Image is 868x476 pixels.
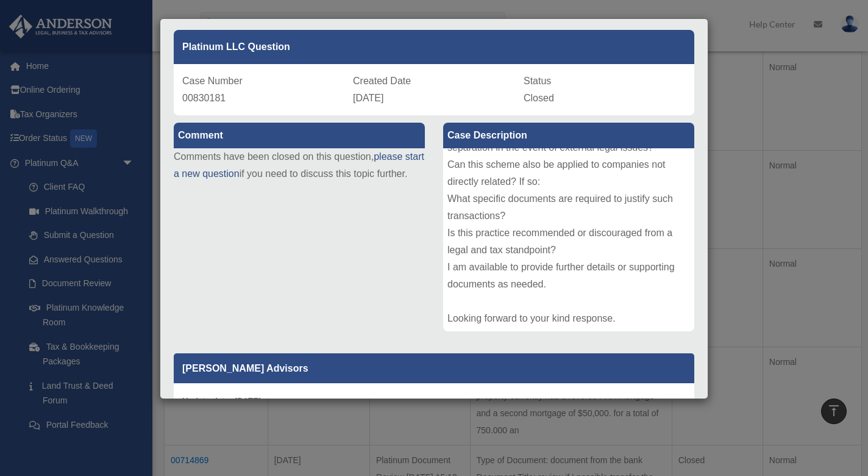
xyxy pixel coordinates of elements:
small: [DATE] [182,396,261,405]
div: Platinum LLC Question [174,30,694,64]
p: [PERSON_NAME] Advisors [174,353,694,383]
div: I am writing to request clarification regarding a payment procedure between companies. Specifical... [443,148,694,331]
span: Status [524,76,551,86]
span: Case Number [182,76,243,86]
label: Case Description [443,123,694,148]
p: Comments have been closed on this question, if you need to discuss this topic further. [174,148,425,182]
span: Closed [524,93,554,103]
label: Comment [174,123,425,148]
a: please start a new question [174,151,424,179]
span: Created Date [353,76,411,86]
span: [DATE] [353,93,383,103]
span: 00830181 [182,93,226,103]
b: Update date : [182,396,235,405]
